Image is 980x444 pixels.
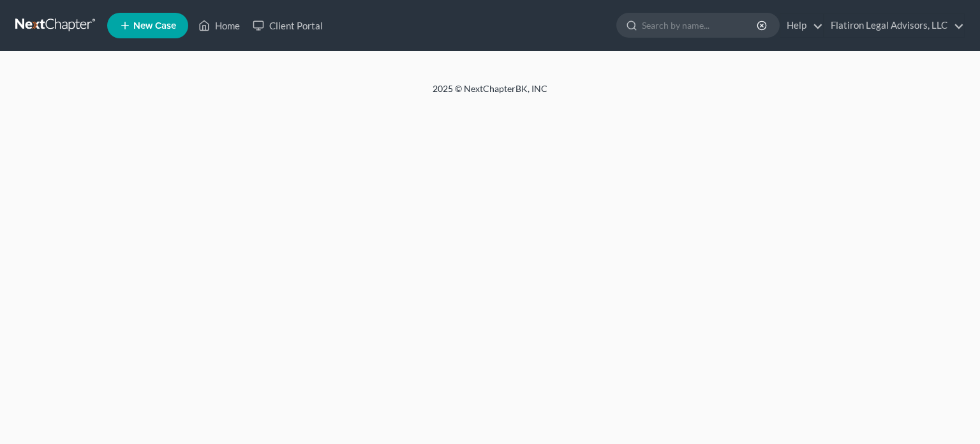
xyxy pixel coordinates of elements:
[192,14,246,37] a: Home
[126,82,854,105] div: 2025 © NextChapterBK, INC
[642,13,759,37] input: Search by name...
[246,14,329,37] a: Client Portal
[780,14,823,37] a: Help
[824,14,964,37] a: Flatiron Legal Advisors, LLC
[133,21,176,31] span: New Case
